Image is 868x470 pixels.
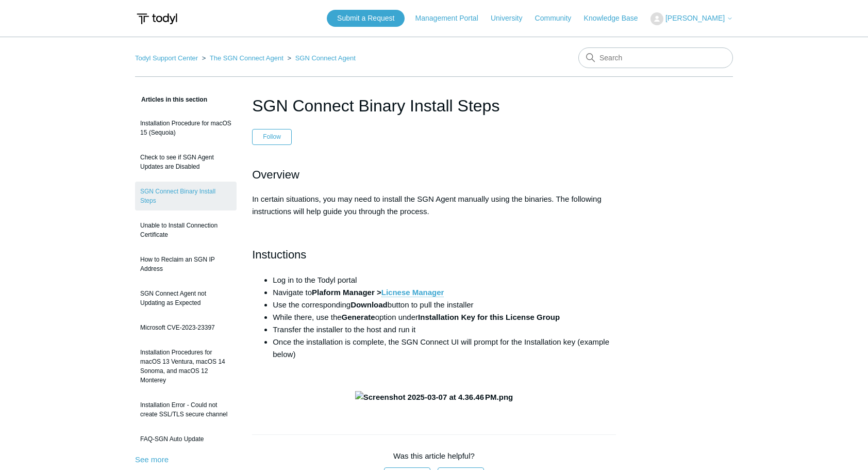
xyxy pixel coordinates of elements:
[535,13,582,24] a: Community
[273,274,616,286] li: Log in to the Todyl portal
[350,300,388,309] strong: Download
[135,182,237,210] a: SGN Connect Binary Install Steps
[135,54,198,62] a: Todyl Support Center
[252,246,616,264] h2: Instuctions
[285,54,355,62] li: SGN Connect Agent
[135,284,237,313] a: SGN Connect Agent not Updating as Expected
[295,54,356,62] a: SGN Connect Agent
[273,311,616,323] li: While there, use the option under
[252,129,292,144] button: Follow Article
[393,451,475,460] span: Was this article helpful?
[210,54,283,62] a: The SGN Connect Agent
[650,12,733,25] button: [PERSON_NAME]
[273,299,616,311] li: Use the corresponding button to pull the installer
[135,216,237,245] a: Unable to Install Connection Certificate
[273,336,616,361] li: Once the installation is complete, the SGN Connect UI will prompt for the Installation key (examp...
[327,10,405,27] a: Submit a Request
[135,9,179,28] img: Todyl Support Center Help Center home page
[135,54,200,62] li: Todyl Support Center
[135,429,237,449] a: FAQ-SGN Auto Update
[355,391,513,403] img: Screenshot 2025-03-07 at 4.36.46 PM.png
[135,395,237,424] a: Installation Error - Could not create SSL/TLS secure channel
[135,114,237,142] a: Installation Procedure for macOS 15 (Sequoia)
[135,455,169,464] a: See more
[135,318,237,337] a: Microsoft CVE-2023-23397
[135,343,237,390] a: Installation Procedures for macOS 13 Ventura, macOS 14 Sonoma, and macOS 12 Monterey
[252,193,616,218] p: In certain situations, you may need to install the SGN Agent manually using the binaries. The fol...
[418,313,560,321] strong: Installation Key for this License Group
[135,250,237,279] a: How to Reclaim an SGN IP Address
[135,148,237,176] a: Check to see if SGN Agent Updates are Disabled
[665,14,725,22] span: [PERSON_NAME]
[252,93,616,118] h1: SGN Connect Binary Install Steps
[381,288,444,297] a: Licnese Manager
[491,13,532,24] a: University
[273,286,616,299] li: Navigate to
[200,54,286,62] li: The SGN Connect Agent
[312,288,444,297] strong: Plaform Manager >
[578,47,733,68] input: Search
[342,313,375,321] strong: Generate
[252,166,616,184] h2: Overview
[584,13,648,24] a: Knowledge Base
[273,323,616,336] li: Transfer the installer to the host and run it
[415,13,489,24] a: Management Portal
[135,96,207,103] span: Articles in this section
